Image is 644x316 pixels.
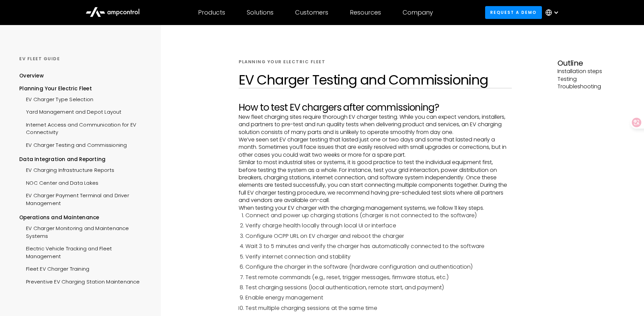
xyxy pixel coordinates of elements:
p: Troubleshooting [557,83,625,90]
li: Test multiple charging sessions at the same time [245,304,512,312]
a: Fleet EV Charger Training [19,262,89,274]
div: Planning Your Electric Fleet [19,85,148,92]
div: Overview [19,72,44,80]
p: New fleet charging sites require thorough EV charger testing. While you can expect vendors, insta... [239,113,512,136]
a: Preventive EV Charging Station Maintenance [19,275,140,287]
a: EV Charger Payment Terminal and Driver Management [19,188,148,209]
p: Similar to most industrial sites or systems, it is good practice to test the individual equipment... [239,159,512,204]
a: EV Charging Infrastructure Reports [19,163,114,176]
li: Configure the charger in the software (hardware configuration and authentication) [245,263,512,271]
div: Solutions [247,9,273,16]
div: Ev Fleet GUIDE [19,56,148,62]
p: We’ve seen set EV charger testing that lasted just one or two days and some that lasted nearly a ... [239,136,512,159]
div: Company [403,9,433,16]
p: Testing [557,75,625,83]
a: Internet Access and Communication for EV Connectivity [19,118,148,138]
div: Products [198,9,225,16]
a: EV Charger Type Selection [19,92,93,105]
li: Test remote commands (e.g., reset, trigger messages, firmware status, etc.) [245,274,512,281]
a: Overview [19,72,44,85]
a: Electric Vehicle Tracking and Fleet Management [19,242,148,262]
a: EV Charger Monitoring and Maintenance Systems [19,221,148,242]
li: Verify charge health locally through local UI or interface [245,222,512,229]
div: Resources [350,9,381,16]
div: Operations and Maintenance [19,214,148,221]
div: Data Integration and Reporting [19,156,148,163]
h2: How to test EV chargers after commissioning? [239,102,512,113]
li: Test charging sessions (local authentication, remote start, and payment) [245,284,512,291]
h3: Outline [557,59,625,68]
p: When testing your EV charger with the charging management systems, we follow 11 key steps. [239,204,512,212]
p: Installation steps [557,68,625,75]
li: Enable energy management [245,294,512,301]
li: Configure OCPP URL on EV charger and reboot the charger [245,232,512,240]
div: Planning Your Electric Fleet [239,59,325,65]
li: Verify internet connection and stability [245,253,512,261]
a: EV Charger Testing and Commissioning [19,138,127,151]
a: Request a demo [485,6,542,19]
h1: EV Charger Testing and Commissioning [239,72,512,88]
div: Customers [295,9,328,16]
a: NOC Center and Data Lakes [19,176,98,188]
li: Wait 3 to 5 minutes and verify the charger has automatically connected to the software [245,243,512,250]
li: Connect and power up charging stations (charger is not connected to the software) [245,212,512,219]
a: Yard Management and Depot Layout [19,105,121,117]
